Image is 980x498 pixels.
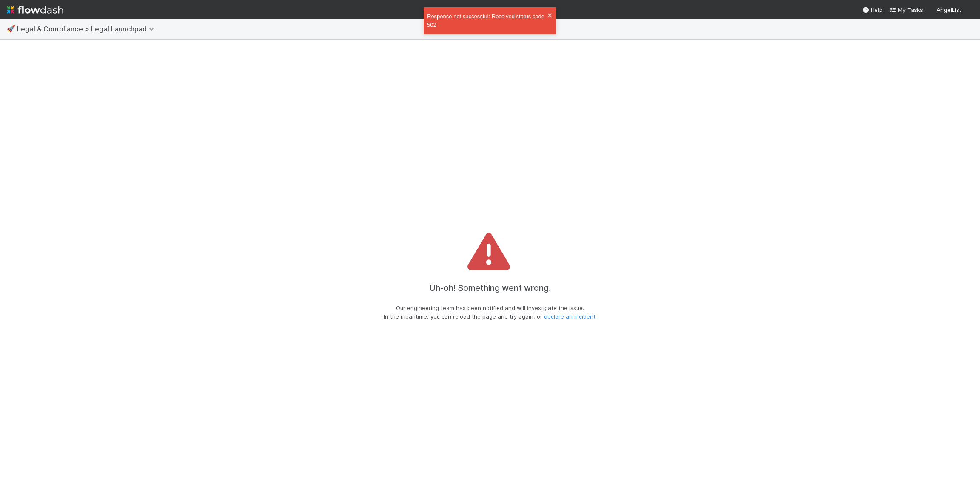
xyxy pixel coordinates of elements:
[965,6,973,14] img: avatar_f32b584b-9fa7-42e4-bca2-ac5b6bf32423.png
[937,6,961,13] span: AngelList
[544,313,595,320] a: declare an incident
[862,6,883,14] div: Help
[17,25,159,33] span: Legal & Compliance > Legal Launchpad
[427,12,547,29] div: Response not successful: Received status code 502
[547,11,553,19] button: close
[7,3,63,17] img: logo-inverted-e16ddd16eac7371096b0.svg
[7,25,15,32] span: 🚀
[384,304,597,321] p: Our engineering team has been notified and will investigate the issue. In the meantime, you can r...
[889,6,923,14] a: My Tasks
[889,6,923,13] span: My Tasks
[429,283,551,293] h4: Uh-oh! Something went wrong.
